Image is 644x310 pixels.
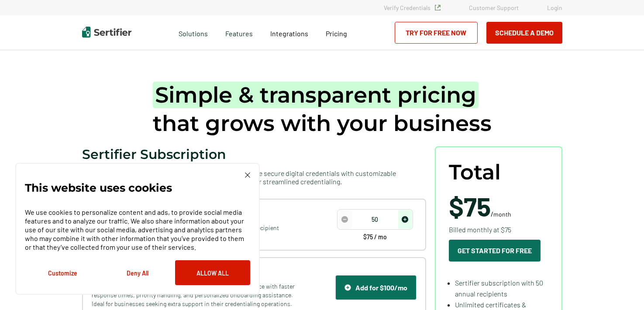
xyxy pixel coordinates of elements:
a: Verify Credentials [384,4,441,11]
img: Decrease Icon [341,216,348,223]
span: Billed monthly at $75 [449,224,511,235]
span: decrease number [338,210,352,229]
h1: that grows with your business [153,81,492,138]
span: / [449,193,511,219]
img: Cookie Popup Close [245,172,250,178]
span: Simple & transparent pricing [153,82,479,108]
span: Features [225,27,253,38]
button: Support IconAdd for $100/mo [335,275,417,300]
p: This website uses cookies [25,183,172,192]
a: Try for Free Now [395,22,478,44]
a: Integrations [270,27,308,38]
span: Total [449,160,501,184]
button: Customize [25,260,100,285]
button: Schedule a Demo [486,22,562,44]
span: month [493,210,511,218]
button: Get Started For Free [449,240,541,262]
span: $75 [449,190,491,222]
img: Verified [435,5,441,10]
span: Integrations [270,29,308,38]
img: Support Icon [344,284,351,291]
img: Sertifier | Digital Credentialing Platform [82,27,131,38]
span: Solutions [179,27,208,38]
span: Sertifier Subscription [82,146,226,162]
span: Sertifier subscription with 50 annual recipients [455,279,543,298]
img: Increase Icon [402,216,408,223]
button: Allow All [175,260,250,285]
span: Pricing [326,29,347,38]
span: increase number [398,210,412,229]
a: Customer Support [469,4,519,11]
div: Add for $100/mo [344,283,407,292]
p: We use cookies to personalize content and ads, to provide social media features and to analyze ou... [25,208,250,251]
span: The Advanced Support Add-on offers enhanced customer service with faster response times, priority... [92,282,297,308]
span: $75 / mo [363,234,387,240]
a: Pricing [326,27,347,38]
button: Deny All [100,260,175,285]
a: Login [547,4,562,11]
